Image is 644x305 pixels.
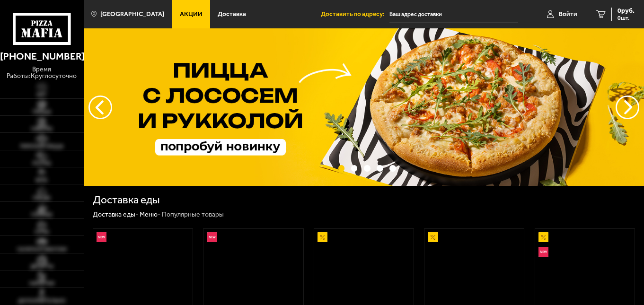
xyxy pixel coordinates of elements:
span: 0 руб. [618,8,635,14]
button: точки переключения [351,165,358,172]
img: Новинка [97,232,106,242]
button: точки переключения [338,165,345,172]
button: точки переключения [377,165,383,172]
button: следующий [88,96,112,119]
a: Доставка еды- [93,210,138,218]
a: Меню- [140,210,160,218]
img: Акционный [428,232,438,242]
img: Новинка [207,232,217,242]
span: Войти [559,11,577,17]
span: Доставка [218,11,246,17]
input: Ваш адрес доставки [389,6,518,23]
span: 0 шт. [618,15,635,21]
img: Новинка [538,247,548,257]
button: предыдущий [616,96,639,119]
img: Акционный [538,232,548,242]
img: Акционный [318,232,327,242]
button: точки переключения [389,165,396,172]
span: Доставить по адресу: [321,11,389,17]
span: [GEOGRAPHIC_DATA] [100,11,164,17]
div: Популярные товары [162,210,224,219]
button: точки переключения [364,165,371,172]
span: Акции [180,11,203,17]
h1: Доставка еды [93,195,160,206]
